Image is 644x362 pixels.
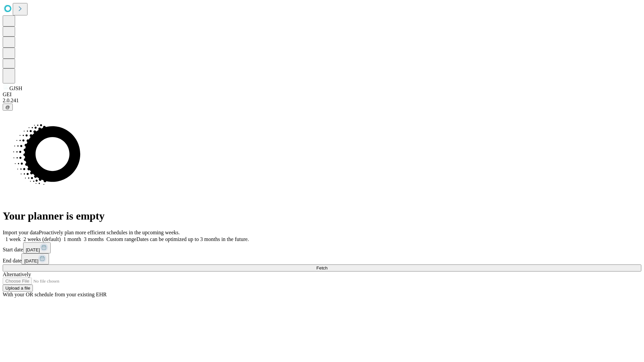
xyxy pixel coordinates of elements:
div: GEI [3,92,641,98]
span: 2 weeks (default) [23,236,61,242]
button: Fetch [3,264,641,271]
span: Dates can be optimized up to 3 months in the future. [137,236,249,242]
span: With your OR schedule from your existing EHR [3,292,107,297]
button: @ [3,104,13,111]
div: Start date [3,242,641,253]
span: @ [5,105,10,110]
div: 2.0.241 [3,98,641,104]
button: Upload a file [3,285,33,292]
div: End date [3,253,641,264]
span: 1 month [63,236,81,242]
button: [DATE] [23,242,51,253]
span: Import your data [3,230,39,235]
span: [DATE] [26,247,40,252]
button: [DATE] [21,253,49,264]
span: Custom range [106,236,136,242]
span: GJSH [9,85,22,91]
span: 1 week [5,236,21,242]
span: Alternatively [3,271,31,277]
span: Proactively plan more efficient schedules in the upcoming weeks. [39,230,180,235]
span: 3 months [84,236,104,242]
span: Fetch [316,265,327,270]
span: [DATE] [24,258,38,263]
h1: Your planner is empty [3,210,641,222]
